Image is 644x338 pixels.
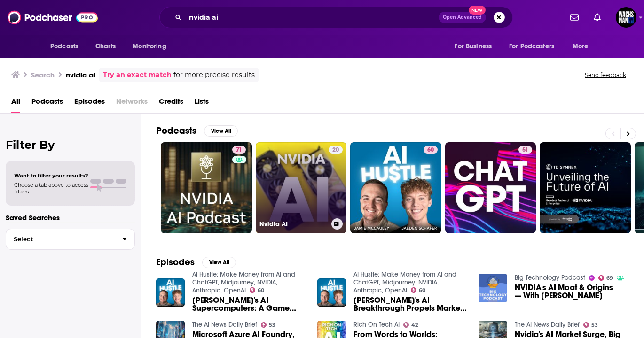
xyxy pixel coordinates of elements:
[192,296,306,312] span: [PERSON_NAME]'s AI Supercomputers: A Game Changer
[156,256,195,268] h2: Episodes
[598,275,613,281] a: 69
[269,323,275,327] span: 53
[515,274,585,282] a: Big Technology Podcast
[469,6,486,15] span: New
[156,256,236,268] a: EpisodesView All
[6,213,135,222] p: Saved Searches
[566,9,582,25] a: Show notifications dropdown
[6,229,135,250] button: Select
[202,257,236,268] button: View All
[256,142,347,233] a: 20Nvidia AI
[353,270,456,294] a: AI Hustle: Make Money from AI and ChatGPT, Midjourney, NVIDIA, Anthropic, OpenAI
[503,38,568,55] button: open menu
[411,323,418,327] span: 42
[261,322,276,328] a: 53
[590,9,605,25] a: Show notifications dropdown
[353,321,400,329] a: Rich On Tech AI
[192,296,306,312] a: Nvidia's AI Supercomputers: A Game Changer
[479,274,507,302] img: NVIDIA's AI Moat & Origins — With Bryan Catanzaro
[515,321,580,329] a: The AI News Daily Brief
[443,15,482,20] span: Open Advanced
[616,7,636,28] img: User Profile
[159,7,513,28] div: Search podcasts, credits, & more...
[14,172,88,179] span: Want to filter your results?
[236,146,242,155] span: 71
[583,322,598,328] a: 53
[403,322,418,328] a: 42
[156,125,238,137] a: PodcastsView All
[159,94,183,113] a: Credits
[509,40,554,53] span: For Podcasters
[317,278,346,307] img: Nvidia's AI Breakthrough Propels Market Cap Past $1T
[232,146,246,154] a: 71
[204,125,238,137] button: View All
[566,38,600,55] button: open menu
[103,69,172,80] a: Try an exact match
[156,125,196,137] h2: Podcasts
[455,40,492,53] span: For Business
[11,94,20,113] a: All
[259,220,328,228] h3: Nvidia AI
[74,94,105,113] a: Episodes
[591,323,598,327] span: 53
[515,284,628,300] a: NVIDIA's AI Moat & Origins — With Bryan Catanzaro
[448,38,503,55] button: open menu
[332,146,339,155] span: 20
[95,40,116,53] span: Charts
[116,94,148,113] span: Networks
[156,278,185,307] img: Nvidia's AI Supercomputers: A Game Changer
[616,7,636,28] span: Logged in as WachsmanNY
[419,288,425,292] span: 60
[6,138,135,152] h2: Filter By
[66,70,95,79] h3: nvidia ai
[522,146,528,155] span: 51
[192,321,257,329] a: The AI News Daily Brief
[50,40,78,53] span: Podcasts
[606,276,613,280] span: 69
[258,288,264,292] span: 60
[126,38,178,55] button: open menu
[89,38,121,55] a: Charts
[439,12,486,23] button: Open AdvancedNew
[250,287,265,293] a: 60
[133,40,166,53] span: Monitoring
[44,38,90,55] button: open menu
[329,146,343,154] a: 20
[353,296,467,312] a: Nvidia's AI Breakthrough Propels Market Cap Past $1T
[185,10,439,25] input: Search podcasts, credits, & more...
[350,142,441,233] a: 60
[195,94,209,113] a: Lists
[31,70,55,79] h3: Search
[445,142,536,233] a: 51
[31,94,63,113] a: Podcasts
[427,146,434,155] span: 60
[6,236,115,242] span: Select
[518,146,532,154] a: 51
[616,7,636,28] button: Show profile menu
[424,146,438,154] a: 60
[515,284,628,300] span: NVIDIA's AI Moat & Origins — With [PERSON_NAME]
[192,270,295,294] a: AI Hustle: Make Money from AI and ChatGPT, Midjourney, NVIDIA, Anthropic, OpenAI
[14,182,88,195] span: Choose a tab above to access filters.
[353,296,467,312] span: [PERSON_NAME]'s AI Breakthrough Propels Market Cap Past $1T
[8,8,98,26] img: Podchaser - Follow, Share and Rate Podcasts
[582,71,629,79] button: Send feedback
[573,40,589,53] span: More
[173,69,255,80] span: for more precise results
[161,142,252,233] a: 71
[411,287,426,293] a: 60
